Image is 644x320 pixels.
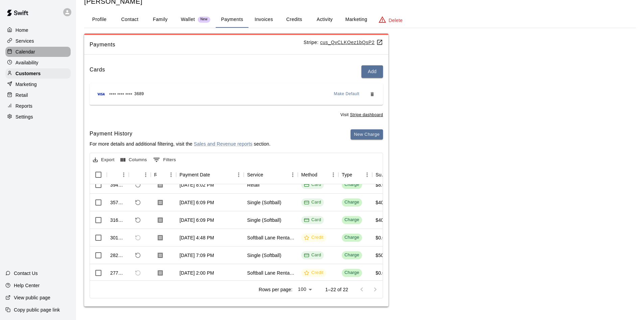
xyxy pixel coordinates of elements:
[344,182,359,188] div: Charge
[95,91,107,98] img: Credit card brand logo
[344,234,359,241] div: Charge
[376,199,390,206] div: $40.00
[247,234,294,241] div: Softball Lane Rental - 30 Minutes
[279,12,309,28] button: Credits
[115,12,145,28] button: Contact
[14,306,60,313] p: Copy public page link
[180,217,214,223] div: Dec 2, 2024, 6:09 PM
[301,165,317,184] div: Method
[110,199,125,206] div: 357421
[154,214,166,226] button: Download Receipt
[198,17,210,22] span: New
[129,165,151,184] div: Refund
[132,232,144,243] span: Refund payment
[234,170,244,180] button: Menu
[180,165,210,184] div: Payment Date
[295,284,314,294] div: 100
[247,252,281,259] div: Single (Softball)
[367,89,378,100] button: Remove
[90,40,304,49] span: Payments
[389,17,403,24] p: Delete
[259,286,292,293] p: Rows per page:
[334,91,360,98] span: Make Default
[145,12,175,28] button: Family
[166,170,176,180] button: Menu
[16,113,33,120] p: Settings
[180,199,214,206] div: Jan 2, 2025, 6:09 PM
[352,170,362,179] button: Sort
[376,252,390,259] div: $50.00
[180,182,214,188] div: Jan 23, 2025, 8:02 PM
[180,252,214,259] div: Nov 2, 2024, 7:09 PM
[132,214,144,226] span: Refund payment
[141,170,151,180] button: Menu
[247,199,281,206] div: Single (Softball)
[154,196,166,209] button: Download Receipt
[134,91,144,98] span: 3689
[132,267,144,279] span: Refund payment
[16,38,34,44] p: Services
[16,59,39,66] p: Availability
[304,234,324,241] div: Credit
[5,68,71,79] a: Customers
[84,12,636,28] div: basic tabs example
[248,12,279,28] button: Invoices
[5,101,71,111] div: Reports
[351,129,383,140] button: New Charge
[376,182,388,188] div: $8.00
[288,170,298,180] button: Menu
[157,170,166,179] button: Sort
[304,252,321,258] div: Card
[14,282,40,289] p: Help Center
[132,170,142,179] button: Sort
[244,165,298,184] div: Service
[5,112,71,122] a: Settings
[340,112,383,119] span: Visit
[180,270,214,276] div: Oct 29, 2024, 2:00 PM
[325,286,348,293] p: 1–22 of 22
[16,70,41,77] p: Customers
[216,12,248,28] button: Payments
[342,165,352,184] div: Type
[298,165,338,184] div: Method
[132,250,144,261] span: Refund payment
[304,270,324,276] div: Credit
[350,112,383,117] a: Stripe dashboard
[154,165,157,184] div: Receipt
[344,217,359,223] div: Charge
[16,27,28,34] p: Home
[247,165,263,184] div: Service
[317,170,327,179] button: Sort
[110,234,125,241] div: 301922
[176,165,244,184] div: Payment Date
[16,48,35,55] p: Calendar
[5,58,71,68] a: Availability
[376,270,388,276] div: $0.00
[90,141,270,147] p: For more details and additional filtering, visit the section.
[119,170,129,180] button: Menu
[14,294,50,301] p: View public page
[154,267,166,279] button: Download Receipt
[154,249,166,261] button: Download Receipt
[344,252,359,258] div: Charge
[304,199,321,206] div: Card
[338,165,372,184] div: Type
[16,103,32,109] p: Reports
[309,12,340,28] button: Activity
[132,197,144,208] span: Refund payment
[247,182,260,188] div: Retail
[362,170,372,180] button: Menu
[5,25,71,35] a: Home
[110,270,125,276] div: 277817
[110,182,125,188] div: 394069
[151,165,176,184] div: Receipt
[5,36,71,46] a: Services
[304,217,321,223] div: Card
[5,79,71,89] a: Marketing
[84,12,115,28] button: Profile
[247,217,281,223] div: Single (Softball)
